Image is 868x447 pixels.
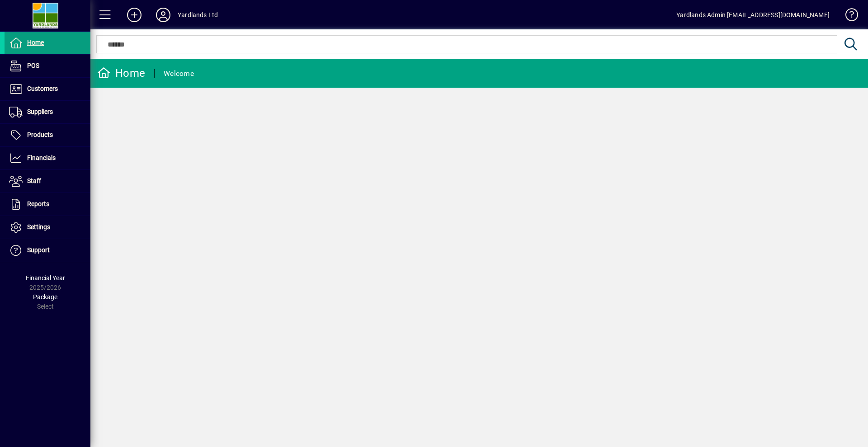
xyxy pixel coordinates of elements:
[120,7,149,23] button: Add
[27,85,58,92] span: Customers
[27,131,53,138] span: Products
[178,8,218,22] div: Yardlands Ltd
[5,78,90,100] a: Customers
[5,55,90,77] a: POS
[26,274,65,282] span: Financial Year
[164,66,194,81] div: Welcome
[27,223,50,231] span: Settings
[149,7,178,23] button: Profile
[27,177,41,184] span: Staff
[5,147,90,169] a: Financials
[27,108,53,115] span: Suppliers
[676,8,830,22] div: Yardlands Admin [EMAIL_ADDRESS][DOMAIN_NAME]
[5,193,90,216] a: Reports
[5,170,90,193] a: Staff
[27,200,49,207] span: Reports
[27,246,50,254] span: Support
[27,62,39,69] span: POS
[5,239,90,262] a: Support
[5,101,90,123] a: Suppliers
[33,293,57,301] span: Package
[27,39,44,46] span: Home
[5,216,90,239] a: Settings
[97,66,145,80] div: Home
[839,2,857,31] a: Knowledge Base
[27,154,56,161] span: Financials
[5,124,90,146] a: Products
